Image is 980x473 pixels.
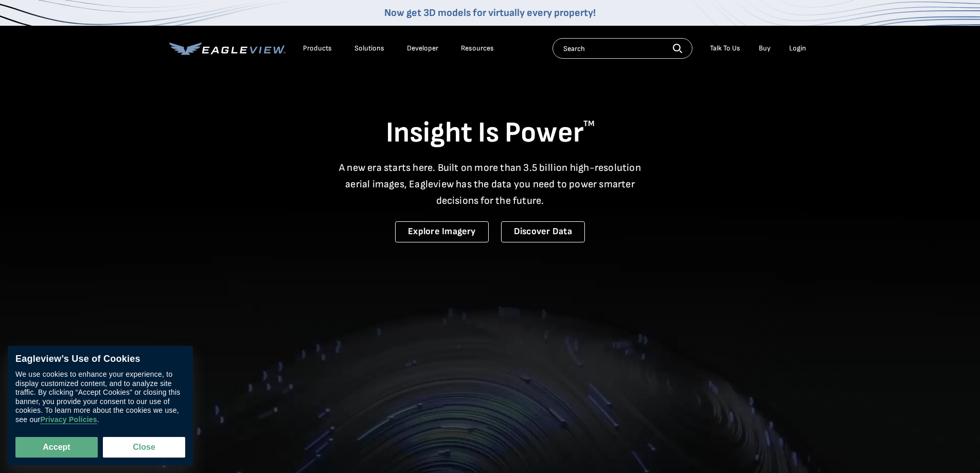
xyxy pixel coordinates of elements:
[333,160,648,209] p: A new era starts here. Built on more than 3.5 billion high-resolution aerial images, Eagleview ha...
[15,370,185,424] div: We use cookies to enhance your experience, to display customized content, and to analyze site tra...
[407,44,438,53] a: Developer
[103,437,185,458] button: Close
[395,221,489,242] a: Explore Imagery
[789,44,806,53] div: Login
[583,119,595,129] sup: TM
[710,44,740,53] div: Talk To Us
[15,437,98,458] button: Accept
[303,44,332,53] div: Products
[384,7,596,19] a: Now get 3D models for virtually every property!
[759,44,771,53] a: Buy
[553,38,692,59] input: Search
[169,115,811,151] h1: Insight Is Power
[501,221,585,242] a: Discover Data
[40,415,97,424] a: Privacy Policies
[354,44,384,53] div: Solutions
[15,354,185,365] div: Eagleview’s Use of Cookies
[461,44,494,53] div: Resources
